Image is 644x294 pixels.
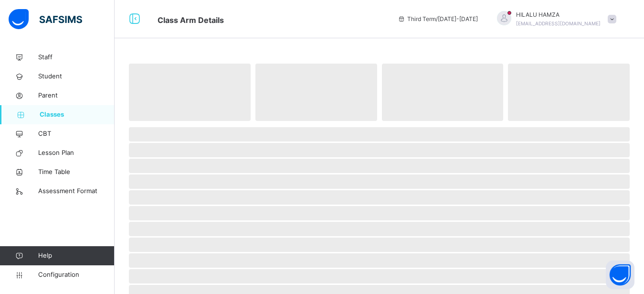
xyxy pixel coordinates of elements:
span: ‌ [129,64,251,121]
span: Help [38,251,114,261]
span: Configuration [38,270,114,280]
span: ‌ [129,174,630,189]
span: Lesson Plan [38,148,115,158]
span: Classes [40,110,115,120]
span: Student [38,72,115,81]
span: ‌ [129,238,630,252]
span: Staff [38,53,115,62]
span: ‌ [255,64,377,121]
span: HILALU HAMZA [516,11,601,19]
div: HILALUHAMZA [487,11,621,28]
button: Open asap [606,261,634,289]
span: ‌ [129,206,630,220]
span: session/term information [398,15,478,23]
span: Time Table [38,167,115,177]
img: safsims [9,9,82,29]
span: ‌ [129,190,630,205]
span: ‌ [129,253,630,268]
span: CBT [38,129,115,139]
span: ‌ [129,143,630,157]
span: Parent [38,91,115,100]
span: ‌ [129,127,630,142]
span: Assessment Format [38,186,115,196]
span: [EMAIL_ADDRESS][DOMAIN_NAME] [516,21,601,26]
span: ‌ [129,159,630,173]
span: Class Arm Details [158,15,224,25]
span: ‌ [129,222,630,236]
span: ‌ [382,64,504,121]
span: ‌ [508,64,630,121]
span: ‌ [129,269,630,283]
